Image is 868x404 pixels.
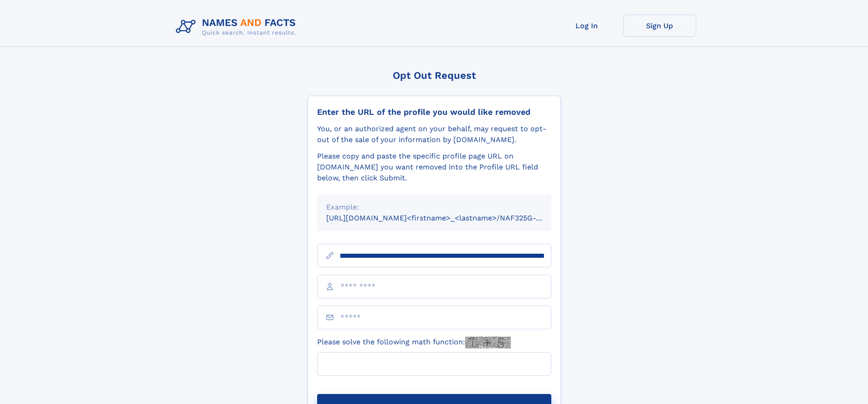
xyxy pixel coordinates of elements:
[317,107,551,117] div: Enter the URL of the profile you would like removed
[326,202,542,213] div: Example:
[317,123,551,145] div: You, or an authorized agent on your behalf, may request to opt-out of the sale of your informatio...
[172,15,303,39] img: Logo Names and Facts
[326,214,569,222] small: [URL][DOMAIN_NAME]<firstname>_<lastname>/NAF325G-xxxxxxxx
[308,70,561,81] div: Opt Out Request
[317,151,551,184] div: Please copy and paste the specific profile page URL on [DOMAIN_NAME] you want removed into the Pr...
[550,15,623,37] a: Log In
[317,337,511,348] label: Please solve the following math function:
[623,15,696,37] a: Sign Up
